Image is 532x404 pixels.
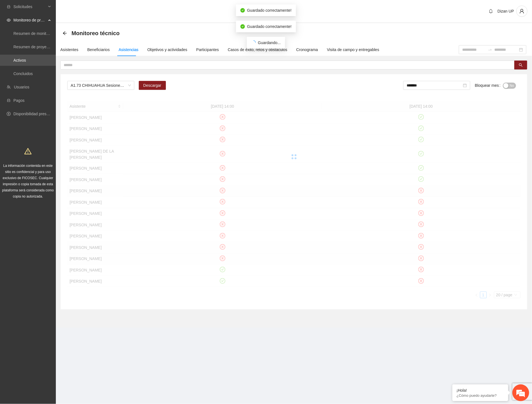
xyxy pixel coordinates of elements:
a: Resumen de monitoreo [13,31,54,36]
button: user [516,6,528,17]
div: Visita de campo y entregables [327,47,379,53]
span: Guardado correctamente! [247,24,292,29]
button: Descargar [139,81,166,90]
span: swap-right [488,47,492,52]
span: loading [251,40,256,45]
button: Bloquear mes [503,83,516,89]
a: Resumen de proyectos aprobados [13,45,73,49]
a: Activos [13,58,26,62]
span: check-circle [240,8,245,13]
span: Solicitudes [13,1,46,12]
span: La información contenida en este sitio es confidencial y para uso exclusivo de FICOSEC. Cualquier... [2,164,54,198]
a: Disponibilidad presupuestal [13,112,61,116]
textarea: Escriba su mensaje y pulse “Intro” [3,152,106,172]
span: warning [24,148,32,155]
span: to [488,47,492,52]
span: Guardado correctamente! [247,8,292,13]
div: Beneficiarios [87,47,110,53]
span: Monitoreo técnico [71,29,120,38]
div: Chatee con nosotros ahora [29,28,94,36]
label: Bloquear mes [475,81,503,90]
a: Concluidos [13,71,33,76]
a: Pagos [13,98,25,103]
div: ¡Hola! [457,388,504,393]
p: ¿Cómo puedo ayudarte? [457,393,504,398]
span: No [510,83,514,89]
span: arrow-left [63,31,67,35]
div: Back [63,31,67,36]
span: eye [7,18,11,22]
span: check-circle [240,24,245,29]
span: Monitoreo de proyectos [13,15,46,26]
div: Cronograma [296,47,318,53]
span: inbox [7,5,11,9]
span: A1.73 CHIHUAHUA Sesiones informativas para captación de personal penitenciario y familiares [71,81,131,90]
span: bell [487,9,495,13]
div: Asistentes [60,47,78,53]
span: user [517,9,527,14]
a: Usuarios [14,85,29,89]
button: search [514,61,527,69]
div: Asistencias [119,47,139,53]
div: Objetivos y actividades [147,47,187,53]
span: Estamos en línea. [32,74,77,131]
span: search [519,63,523,68]
div: Casos de éxito, retos y obstáculos [228,47,287,53]
span: Descargar [143,82,161,88]
span: Guardando... [258,40,281,45]
div: Participantes [196,47,219,53]
span: Dizan UP [498,9,514,13]
div: Minimizar ventana de chat en vivo [92,3,105,16]
button: bell [486,7,495,16]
